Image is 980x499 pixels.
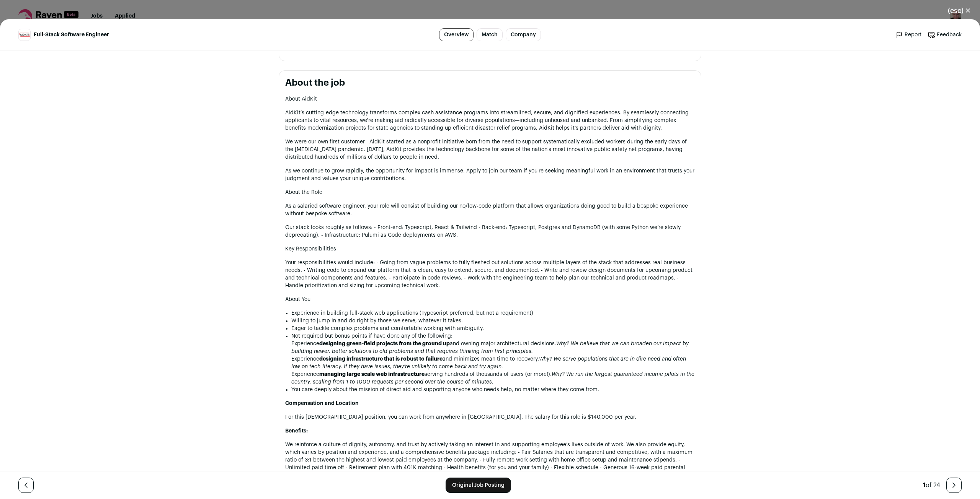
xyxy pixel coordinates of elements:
[319,356,443,362] strong: designing infrastructure that is robust to failure
[285,224,695,239] p: Our stack looks roughly as follows: - Front-end: Typescript, React & Tailwind - Back-end: Typescr...
[285,400,695,407] h3: Compensation and Location
[285,427,695,435] h3: Benefits:
[285,441,695,479] p: We reinforce a culture of dignity, autonomy, and trust by actively taking an interest in and supp...
[928,31,962,39] a: Feedback
[477,28,503,41] a: Match
[285,413,695,421] p: For this [DEMOGRAPHIC_DATA] position, you can work from anywhere in [GEOGRAPHIC_DATA]. The salary...
[923,482,926,488] span: 1
[285,167,695,182] p: As we continue to grow rapidly, the opportunity for impact is immense. Apply to join our team if ...
[285,77,695,89] h2: About the job
[291,317,695,325] li: Willing to jump in and do right by those we serve, whatever it takes.
[291,386,695,393] li: You care deeply about the mission of direct aid and supporting anyone who needs help, no matter w...
[285,95,695,103] h1: About AidKit
[439,28,474,41] a: Overview
[923,481,940,490] div: of 24
[291,340,695,355] li: Experience and owning major architectural decisions.
[895,31,921,39] a: Report
[19,33,30,37] img: 9ed6e72d1a35004b09a7c3c0e5927805a5ea66c79e74530a9b7e1514fa7fa575.png
[319,372,425,377] strong: managing large scale web infrastructure
[285,138,695,161] p: We were our own first customer—AidKit started as a nonprofit initiative born from the need to sup...
[285,296,695,303] h1: About You
[446,478,511,493] a: Original Job Posting
[291,355,695,371] li: Experience and minimizes mean time to recovery.
[291,325,695,332] li: Eager to tackle complex problems and comfortable working with ambiguity.
[285,259,695,289] p: Your responsibilities would include: - Going from vague problems to fully fleshed out solutions a...
[291,309,695,317] li: Experience in building full-stack web applications (Typescript preferred, but not a requirement)
[291,371,695,386] li: Experience serving hundreds of thousands of users (or more!).
[285,202,695,218] p: As a salaried software engineer, your role will consist of building our no/low-code platform that...
[34,31,109,39] span: Full-Stack Software Engineer
[285,109,695,132] p: AidKit’s cutting-edge technology transforms complex cash assistance programs into streamlined, se...
[291,332,695,386] li: Not required but bonus points if have done any of the following:
[939,2,980,19] button: Close modal
[285,189,695,196] h1: About the Role
[319,341,450,346] strong: designing green-field projects from the ground up
[285,245,695,253] h1: Key Responsibilities
[506,28,541,41] a: Company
